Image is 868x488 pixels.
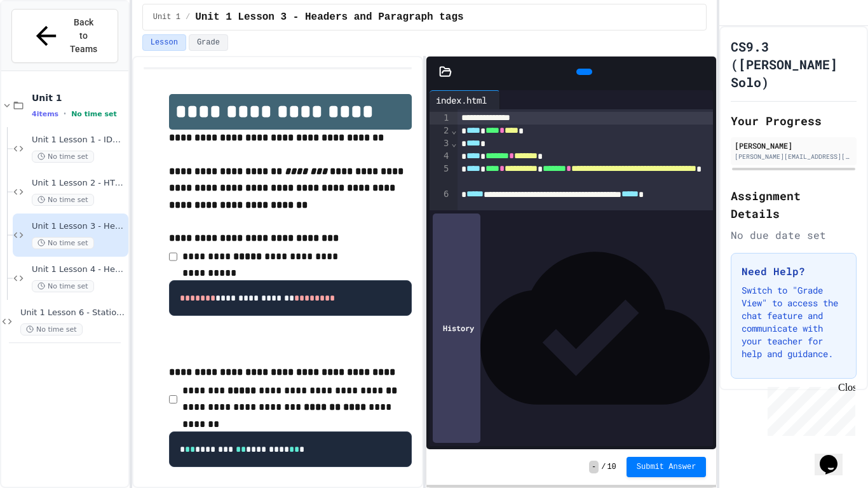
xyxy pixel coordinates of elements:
div: 2 [430,125,451,137]
p: Switch to "Grade View" to access the chat feature and communicate with your teacher for help and ... [742,284,846,360]
span: Unit 1 Lesson 6 - Stations Activity [20,308,126,318]
span: No time set [32,151,94,163]
div: History [433,213,480,443]
iframe: chat widget [763,382,855,436]
span: / [601,462,606,472]
span: Unit 1 Lesson 3 - Headers and Paragraph tags [32,221,126,232]
h3: Need Help? [742,264,846,279]
div: 6 [430,188,451,213]
span: Submit Answer [637,462,696,472]
span: Unit 1 [32,92,126,104]
div: No due date set [731,227,857,243]
span: Unit 1 Lesson 4 - Headlines Lab [32,264,126,275]
div: Chat with us now!Close [5,5,88,81]
span: Unit 1 Lesson 1 - IDE Interaction [32,135,126,146]
h2: Assignment Details [731,187,857,222]
span: Fold line [451,138,457,148]
button: Submit Answer [627,457,707,477]
span: No time set [71,110,117,118]
span: / [186,12,190,22]
span: Unit 1 Lesson 2 - HTML Doc Setup [32,178,126,189]
span: 4 items [32,110,58,118]
span: - [589,461,599,473]
span: • [64,109,66,119]
button: Lesson [142,34,186,51]
div: index.html [430,93,493,107]
span: No time set [32,280,94,292]
span: No time set [32,237,94,249]
iframe: chat widget [815,437,855,475]
span: 10 [607,462,616,472]
button: Back to Teams [11,9,118,63]
span: No time set [20,323,83,335]
h2: Your Progress [731,112,857,130]
div: 3 [430,137,451,150]
span: Unit 1 [153,12,180,22]
div: [PERSON_NAME][EMAIL_ADDRESS][PERSON_NAME][DOMAIN_NAME] [735,152,853,161]
span: Unit 1 Lesson 3 - Headers and Paragraph tags [195,10,463,25]
button: Grade [189,34,228,51]
div: 5 [430,163,451,188]
div: index.html [430,90,500,109]
span: No time set [32,194,94,206]
div: 1 [430,112,451,125]
div: 4 [430,150,451,163]
span: Back to Teams [69,16,98,56]
span: Fold line [451,125,457,135]
h1: CS9.3 ([PERSON_NAME] Solo) [731,37,857,91]
div: [PERSON_NAME] [735,140,853,151]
